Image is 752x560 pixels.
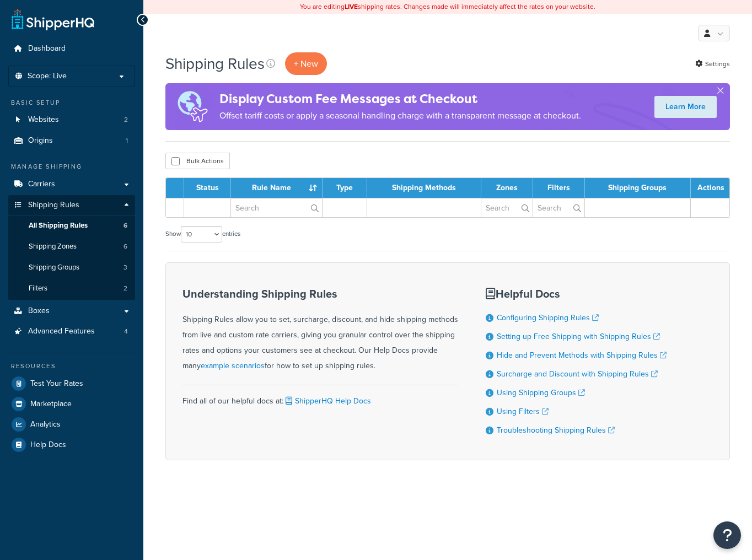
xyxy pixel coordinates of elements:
li: Shipping Rules [8,195,135,300]
a: Troubleshooting Shipping Rules [497,424,615,436]
span: 6 [123,242,127,251]
a: Setting up Free Shipping with Shipping Rules [497,331,660,342]
div: Find all of our helpful docs at: [182,385,458,409]
a: Boxes [8,301,135,321]
div: Shipping Rules allow you to set, surcharge, discount, and hide shipping methods from live and cus... [182,288,458,374]
span: Shipping Groups [29,263,79,272]
input: Search [231,198,322,217]
span: Test Your Rates [30,379,83,389]
a: Marketplace [8,394,135,414]
h4: Display Custom Fee Messages at Checkout [219,90,581,108]
a: Origins 1 [8,131,135,151]
a: ShipperHQ Home [12,8,94,30]
th: Status [184,178,231,198]
a: Configuring Shipping Rules [497,312,599,324]
span: All Shipping Rules [29,221,88,230]
th: Shipping Groups [585,178,691,198]
a: Dashboard [8,39,135,59]
div: Resources [8,362,135,371]
h3: Helpful Docs [486,288,667,300]
a: Websites 2 [8,110,135,130]
a: Using Shipping Groups [497,387,585,399]
a: ShipperHQ Help Docs [283,395,371,407]
p: Offset tariff costs or apply a seasonal handling charge with a transparent message at checkout. [219,108,581,123]
th: Type [323,178,368,198]
a: Surcharge and Discount with Shipping Rules [497,368,658,380]
a: Hide and Prevent Methods with Shipping Rules [497,349,667,361]
b: LIVE [345,2,358,12]
span: Filters [29,284,47,293]
span: Advanced Features [28,327,95,336]
input: Search [481,198,533,217]
li: Filters [8,278,135,299]
a: Shipping Rules [8,195,135,216]
li: Origins [8,131,135,151]
span: Carriers [28,180,55,189]
span: Analytics [30,420,61,429]
label: Show entries [165,226,240,243]
span: Websites [28,115,59,125]
a: Shipping Groups 3 [8,257,135,278]
a: Using Filters [497,406,549,417]
span: Shipping Zones [29,242,77,251]
li: Shipping Zones [8,236,135,257]
li: Shipping Groups [8,257,135,278]
th: Filters [533,178,585,198]
li: All Shipping Rules [8,216,135,236]
a: Shipping Zones 6 [8,236,135,257]
span: Help Docs [30,440,66,450]
span: 1 [126,136,128,146]
p: + New [285,52,327,75]
div: Manage Shipping [8,162,135,171]
th: Shipping Methods [367,178,481,198]
li: Advanced Features [8,321,135,342]
h1: Shipping Rules [165,53,265,74]
span: Marketplace [30,400,72,409]
a: Filters 2 [8,278,135,299]
div: Basic Setup [8,98,135,107]
li: Websites [8,110,135,130]
span: Origins [28,136,53,146]
span: Boxes [28,306,50,316]
select: Showentries [181,226,222,243]
a: Advanced Features 4 [8,321,135,342]
a: Analytics [8,414,135,434]
span: 4 [124,327,128,336]
h3: Understanding Shipping Rules [182,288,458,300]
a: Help Docs [8,435,135,455]
th: Rule Name [231,178,323,198]
th: Zones [481,178,533,198]
span: 6 [123,221,127,230]
a: Settings [695,56,730,72]
a: Carriers [8,174,135,195]
span: Dashboard [28,44,66,53]
input: Search [533,198,584,217]
img: duties-banner-06bc72dcb5fe05cb3f9472aba00be2ae8eb53ab6f0d8bb03d382ba314ac3c341.png [165,83,219,130]
button: Open Resource Center [713,521,741,549]
a: All Shipping Rules 6 [8,216,135,236]
button: Bulk Actions [165,153,230,169]
span: Scope: Live [28,72,67,81]
span: 2 [124,115,128,125]
a: Test Your Rates [8,374,135,394]
th: Actions [691,178,729,198]
a: Learn More [654,96,717,118]
a: example scenarios [201,360,265,371]
span: 3 [123,263,127,272]
span: 2 [123,284,127,293]
span: Shipping Rules [28,201,79,210]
